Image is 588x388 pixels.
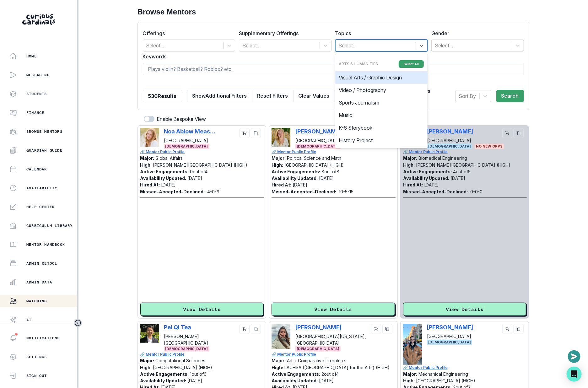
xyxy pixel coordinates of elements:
span: [DEMOGRAPHIC_DATA] [427,340,472,345]
p: [GEOGRAPHIC_DATA] [164,137,216,144]
p: [GEOGRAPHIC_DATA] [427,333,473,340]
p: Active Engagements: [272,169,320,174]
p: Active Engagements: [140,371,189,377]
p: [DATE] [293,182,307,187]
p: Biomedical Engineering [418,155,467,161]
p: Help Center [26,204,55,209]
p: 10 - 5 - 15 [339,188,353,195]
button: ShowAdditional Filters [187,90,252,102]
button: cart [502,128,512,138]
button: Clear Values [293,90,335,102]
p: Availability Updated: [140,175,186,181]
p: Hired At: [272,182,291,187]
img: Picture of Pei Qi Tea [140,324,159,343]
button: View Details [140,303,264,316]
p: Pei Qi Tea [164,324,216,331]
p: High: [403,378,415,383]
p: Active Engagements: [403,169,452,174]
p: High: [140,162,152,168]
p: Major: [140,358,154,363]
p: [DATE] [319,175,334,181]
p: 2 out of 4 [321,371,339,377]
button: View Details [272,303,395,316]
div: Visual Arts / Graphic Design [335,71,428,84]
p: 0 - 0 - 0 [470,188,483,195]
p: [GEOGRAPHIC_DATA] (HIGH) [284,162,344,168]
p: Missed-Accepted-Declined: [140,188,205,195]
p: AI [26,317,31,322]
button: cart [240,128,250,138]
button: cart [502,324,512,334]
p: Availability [26,186,57,191]
div: Music [335,109,428,121]
p: Missed-Accepted-Declined: [403,188,468,195]
img: Picture of Elya Aboutboul [272,324,290,349]
p: Guardian Guide [26,148,62,153]
p: [PERSON_NAME][GEOGRAPHIC_DATA] (HIGH) [416,162,510,168]
a: 🔗 Mentor Public Profile [403,365,527,370]
a: 🔗 Mentor Public Profile [272,149,396,155]
p: [GEOGRAPHIC_DATA] [427,137,473,144]
span: [DEMOGRAPHIC_DATA] [295,144,341,149]
p: [GEOGRAPHIC_DATA][US_STATE], [GEOGRAPHIC_DATA] [295,333,369,346]
p: Browse Mentors [26,129,62,134]
p: Noa Ablow Measelle [164,128,216,135]
img: Curious Cardinals Logo [22,14,55,25]
p: Home [26,54,37,59]
button: copy [382,324,392,334]
p: Matching [26,299,47,304]
div: K-6 Storybook [335,121,428,134]
a: 🔗 Mentor Public Profile [272,352,396,357]
button: copy [251,128,261,138]
p: 530 Results [148,92,177,100]
p: 8 out of 8 [321,169,339,174]
label: Offerings [143,30,232,37]
p: Calendar [26,167,47,172]
p: [GEOGRAPHIC_DATA] (HIGH) [153,365,213,370]
button: cart [240,324,250,334]
p: [PERSON_NAME][GEOGRAPHIC_DATA] (HIGH) [153,162,248,168]
p: [DATE] [450,175,465,181]
label: Supplementary Offerings [239,30,328,37]
img: Picture of Noa Ablow Measelle [140,128,159,147]
p: Availability Updated: [403,175,449,181]
p: Finance [26,110,44,115]
p: Availability Updated: [272,175,318,181]
input: Plays violin? Basketball? Roblox? etc. [143,63,524,75]
p: [GEOGRAPHIC_DATA] (HIGH) [416,378,475,383]
p: Hired At: [140,182,160,187]
p: High: [140,365,152,370]
p: 🔗 Mentor Public Profile [140,149,264,155]
p: Settings [26,354,47,359]
p: Messaging [26,73,50,78]
p: [PERSON_NAME] [427,128,473,135]
p: [PERSON_NAME] [295,128,342,135]
p: Availability Updated: [140,378,186,383]
span: No New Opps [475,144,504,149]
button: copy [251,324,261,334]
p: Global Affairs [156,155,183,161]
button: copy [514,128,524,138]
label: Keywords [143,53,520,60]
a: 🔗 Mentor Public Profile [140,352,264,357]
h2: Browse Mentors [138,8,529,17]
button: cart [371,324,381,334]
p: [GEOGRAPHIC_DATA] [295,137,342,144]
p: 1 out of 6 [190,371,207,377]
a: 🔗 Mentor Public Profile [403,149,527,155]
button: Select All [399,60,424,68]
p: Admin Data [26,280,52,285]
p: High: [272,162,283,168]
p: [DATE] [188,175,202,181]
p: Students [26,91,47,96]
p: Curriculum Library [26,223,73,228]
p: [PERSON_NAME][GEOGRAPHIC_DATA] [164,333,237,346]
span: [DEMOGRAPHIC_DATA] [295,346,341,352]
div: Open Intercom Messenger [567,367,582,382]
p: Art + Comparative Literature [287,358,345,363]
